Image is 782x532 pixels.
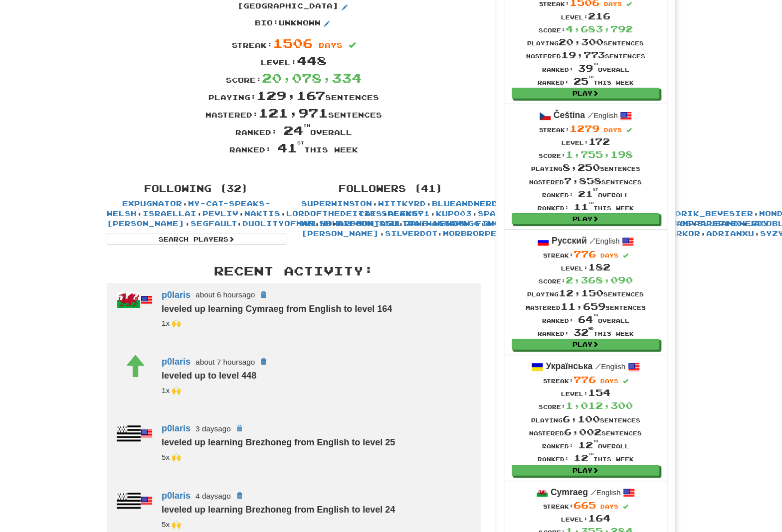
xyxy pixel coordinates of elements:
[552,236,587,246] strong: Русский
[564,175,601,186] span: 7,858
[529,412,642,425] div: Playing sentences
[99,52,488,69] div: Level:
[202,209,238,218] a: pevliv
[554,110,585,120] strong: Čeština
[244,209,280,218] a: Naktis
[432,199,504,208] a: blueandnerdy
[107,219,185,228] a: [PERSON_NAME]
[561,49,605,60] span: 19,773
[588,201,593,205] sup: th
[600,503,618,510] span: days
[191,219,237,228] a: segfault
[99,69,488,87] div: Score:
[529,373,642,386] div: Streak:
[512,339,659,350] a: Play
[529,386,642,399] div: Level:
[512,88,659,99] a: Play
[99,34,488,52] div: Streak:
[162,371,256,381] strong: leveled up to level 448
[561,301,605,312] span: 11,659
[595,363,625,371] small: English
[162,319,181,327] small: kupo03
[529,122,642,135] div: Streak:
[574,249,596,260] span: 776
[443,229,503,238] a: morbrorper
[319,41,343,49] span: days
[303,123,310,128] sup: th
[563,413,600,424] span: 6,100
[604,127,622,133] span: days
[526,273,646,286] div: Score:
[590,488,596,497] span: /
[99,139,488,156] div: Ranked: this week
[301,199,372,208] a: superwinston
[162,437,395,447] strong: leveled up learning Brezhoneg from English to level 25
[588,10,610,21] span: 216
[593,313,598,317] sup: th
[526,22,645,35] div: Score:
[593,62,598,66] sup: th
[588,136,610,147] span: 172
[486,219,546,228] a: AmenAngelo
[574,327,593,338] span: 32
[526,286,646,299] div: Playing sentences
[623,379,628,384] span: Streak includes today.
[529,174,642,187] div: Mastered sentences
[529,135,642,148] div: Level:
[529,425,642,438] div: Mastered sentences
[295,161,329,171] iframe: fb:share_button Facebook Social Plugin
[578,439,598,450] span: 12
[526,75,645,88] div: Ranked: this week
[578,188,598,199] span: 21
[162,304,392,314] strong: leveled up learning Cymraeg from English to level 164
[297,140,304,145] sup: st
[626,1,632,7] span: Streak includes today.
[258,105,328,120] span: 121,971
[107,199,271,218] a: my-cat-speaks-Welsh
[526,248,646,261] div: Streak:
[195,358,255,366] small: about 7 hours ago
[162,386,181,395] small: kupo03
[570,123,599,134] span: 1279
[122,199,182,208] a: Expugnator
[162,491,191,501] a: p0laris
[574,201,593,212] span: 11
[529,161,642,174] div: Playing sentences
[574,374,596,385] span: 776
[294,179,488,239] div: , , , , , , , , , , , , , , , , , , , , , , , , , , , , , , , , , , , , , , , ,
[588,327,593,330] sup: nd
[162,423,191,433] a: p0laris
[162,505,395,515] strong: leveled up learning Brezhoneg from English to level 24
[588,75,593,79] sup: th
[657,209,753,218] a: Hendrik_Bevesier
[195,424,231,433] small: 3 days ago
[526,48,645,61] div: Mastered sentences
[143,209,196,218] a: israellai
[107,184,286,194] h4: Following (32)
[337,219,420,228] a: bifcon_85ultra
[273,35,313,50] span: 1506
[529,148,642,161] div: Score:
[590,489,621,497] small: English
[526,35,645,48] div: Playing sentences
[526,326,646,339] div: Ranked: this week
[297,53,327,68] span: 448
[526,261,646,273] div: Level:
[706,229,754,238] a: Adrianxu
[574,500,596,511] span: 665
[578,63,598,74] span: 39
[589,236,595,245] span: /
[566,23,633,34] span: 4,683,792
[385,229,437,238] a: SilverDot
[162,453,181,461] small: _cmns<br />kupo03<br />19cupsofcoffee<br />segfault<br />superwinston
[529,200,642,213] div: Ranked: this week
[286,209,382,218] a: lordofthedeities
[107,234,286,245] a: Search Players
[529,451,642,464] div: Ranked: this week
[162,289,191,299] a: p0laris
[546,361,592,371] strong: Українська
[595,362,601,371] span: /
[564,426,601,437] span: 6,002
[670,219,742,228] a: DampPaper190
[255,18,333,30] p: Bio : Unknown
